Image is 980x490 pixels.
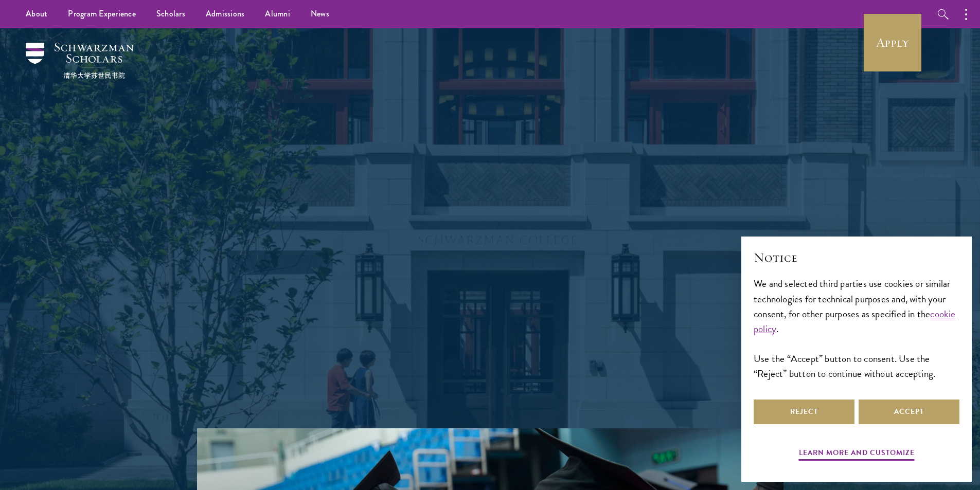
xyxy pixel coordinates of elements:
div: We and selected third parties use cookies or similar technologies for technical purposes and, wit... [754,276,959,380]
a: Apply [864,14,921,71]
a: cookie policy [754,306,956,336]
button: Reject [754,400,854,424]
button: Accept [859,400,959,424]
button: Learn more and customize [799,446,915,462]
img: Schwarzman Scholars [26,43,134,79]
h2: Notice [754,249,959,266]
